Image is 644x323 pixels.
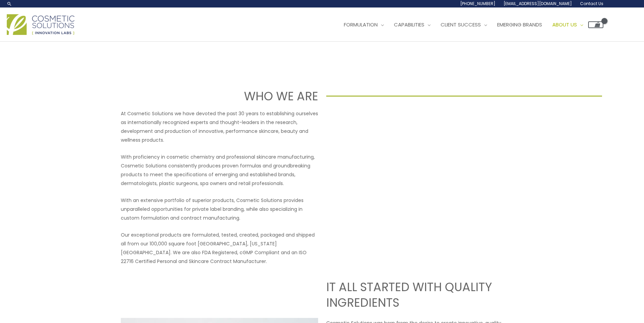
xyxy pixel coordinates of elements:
[334,15,603,35] nav: Site Navigation
[504,1,572,6] span: [EMAIL_ADDRESS][DOMAIN_NAME]
[441,21,481,28] span: Client Success
[121,230,318,266] p: Our exceptional products are formulated, tested, created, packaged and shipped all from our 100,0...
[547,15,588,35] a: About Us
[339,15,389,35] a: Formulation
[42,88,318,104] h1: WHO WE ARE
[460,1,495,6] span: [PHONE_NUMBER]
[7,1,12,6] a: Search icon link
[552,21,577,28] span: About Us
[344,21,378,28] span: Formulation
[121,196,318,222] p: With an extensive portfolio of superior products, Cosmetic Solutions provides unparalleled opport...
[588,21,603,28] a: View Shopping Cart, empty
[497,21,542,28] span: Emerging Brands
[7,14,74,35] img: Cosmetic Solutions Logo
[580,1,603,6] span: Contact Us
[326,109,524,220] iframe: Get to know Cosmetic Solutions Private Label Skin Care
[326,279,524,310] h2: IT ALL STARTED WITH QUALITY INGREDIENTS
[394,21,424,28] span: Capabilities
[436,15,492,35] a: Client Success
[389,15,436,35] a: Capabilities
[121,109,318,144] p: At Cosmetic Solutions we have devoted the past 30 years to establishing ourselves as internationa...
[492,15,547,35] a: Emerging Brands
[121,153,318,188] p: With proficiency in cosmetic chemistry and professional skincare manufacturing, Cosmetic Solution...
